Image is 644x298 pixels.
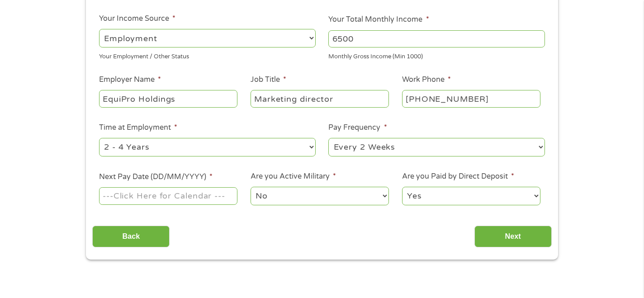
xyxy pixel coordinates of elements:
[328,49,545,61] div: Monthly Gross Income (Min 1000)
[402,75,451,85] label: Work Phone
[251,75,286,85] label: Job Title
[99,14,175,24] label: Your Income Source
[92,226,170,248] input: Back
[402,90,540,107] input: (231) 754-4010
[99,75,161,85] label: Employer Name
[328,123,387,132] label: Pay Frequency
[99,49,316,61] div: Your Employment / Other Status
[99,172,213,182] label: Next Pay Date (DD/MM/YYYY)
[251,90,389,107] input: Cashier
[328,30,545,47] input: 1800
[474,226,552,248] input: Next
[99,123,177,132] label: Time at Employment
[99,187,237,204] input: ---Click Here for Calendar ---
[402,172,514,181] label: Are you Paid by Direct Deposit
[328,15,429,24] label: Your Total Monthly Income
[251,172,336,181] label: Are you Active Military
[99,90,237,107] input: Walmart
